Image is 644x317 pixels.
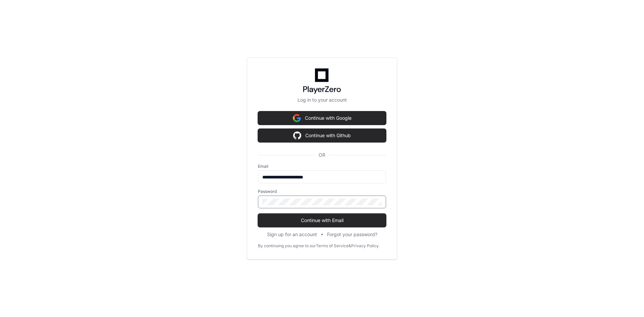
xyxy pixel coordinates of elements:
[293,129,301,142] img: Sign in with google
[258,214,386,227] button: Continue with Email
[267,231,317,238] button: Sign up for an account
[258,111,386,125] button: Continue with Google
[258,97,386,103] p: Log in to your account
[258,164,386,169] label: Email
[293,111,301,125] img: Sign in with google
[258,129,386,142] button: Continue with Github
[348,243,351,249] div: &
[258,217,386,224] span: Continue with Email
[316,243,348,249] a: Terms of Service
[327,231,377,238] button: Forgot your password?
[258,243,316,249] div: By continuing you agree to our
[351,243,379,249] a: Privacy Policy.
[258,189,386,194] label: Password
[316,152,328,158] span: OR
